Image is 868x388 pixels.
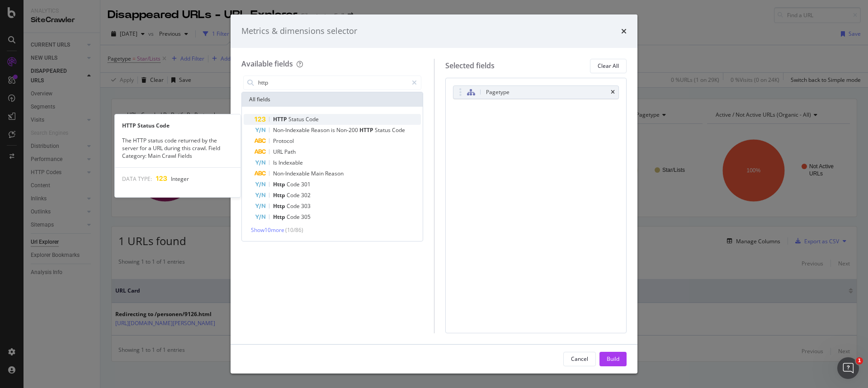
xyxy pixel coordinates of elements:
[287,202,301,210] span: Code
[231,14,637,374] div: modal
[311,170,325,177] span: Main
[273,213,287,221] span: Http
[837,357,859,379] iframe: Intercom live chat
[325,170,344,177] span: Reason
[598,62,619,70] div: Clear All
[273,180,287,188] span: Http
[273,115,288,123] span: HTTP
[359,126,375,134] span: HTTP
[301,180,311,188] span: 301
[278,159,303,166] span: Indexable
[563,352,596,366] button: Cancel
[336,126,359,134] span: Non-200
[856,357,863,364] span: 1
[273,137,294,145] span: Protocol
[301,202,311,210] span: 303
[273,170,311,177] span: Non-Indexable
[115,122,241,129] div: HTTP Status Code
[445,61,495,71] div: Selected fields
[486,88,509,97] div: Pagetype
[273,191,287,199] span: Http
[311,126,331,134] span: Reason
[611,90,615,95] div: times
[251,226,284,234] span: Show 10 more
[375,126,392,134] span: Status
[273,202,287,210] span: Http
[288,115,306,123] span: Status
[571,355,588,363] div: Cancel
[453,85,619,99] div: Pagetypetimes
[599,352,627,366] button: Build
[306,115,319,123] span: Code
[257,76,408,90] input: Search by field name
[273,126,311,134] span: Non-Indexable
[301,213,311,221] span: 305
[621,25,627,37] div: times
[242,92,423,107] div: All fields
[590,59,627,73] button: Clear All
[331,126,336,134] span: is
[285,226,303,234] span: ( 10 / 86 )
[392,126,405,134] span: Code
[287,180,301,188] span: Code
[287,191,301,199] span: Code
[241,25,357,37] div: Metrics & dimensions selector
[287,213,301,221] span: Code
[273,148,284,156] span: URL
[607,355,619,363] div: Build
[115,137,241,160] div: The HTTP status code returned by the server for a URL during this crawl. Field Category: Main Cra...
[241,59,293,69] div: Available fields
[273,159,278,166] span: Is
[284,148,296,156] span: Path
[301,191,311,199] span: 302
